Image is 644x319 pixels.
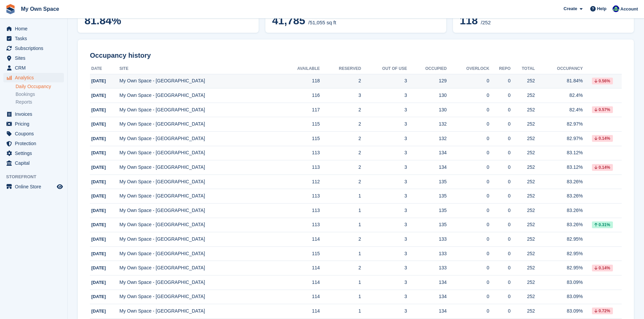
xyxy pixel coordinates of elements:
[447,308,489,315] div: 0
[3,34,64,43] a: menu
[407,135,447,142] div: 132
[91,222,106,227] span: [DATE]
[278,290,320,304] td: 114
[407,192,447,200] div: 135
[119,189,278,204] td: My Own Space - [GEOGRAPHIC_DATA]
[15,109,55,119] span: Invoices
[535,189,583,204] td: 83.26%
[510,132,535,146] td: 252
[447,279,489,286] div: 0
[592,308,613,314] div: 0.72%
[320,146,361,160] td: 2
[535,304,583,319] td: 83.09%
[407,63,447,74] th: Occupied
[447,164,489,171] div: 0
[91,165,106,170] span: [DATE]
[535,290,583,304] td: 83.09%
[3,158,64,168] a: menu
[119,63,278,74] th: Site
[119,290,278,304] td: My Own Space - [GEOGRAPHIC_DATA]
[278,74,320,88] td: 118
[510,103,535,117] td: 252
[407,164,447,171] div: 134
[361,74,407,88] td: 3
[91,237,106,242] span: [DATE]
[510,88,535,103] td: 252
[361,117,407,132] td: 3
[320,232,361,247] td: 2
[278,117,320,132] td: 115
[620,6,638,12] span: Account
[119,175,278,189] td: My Own Space - [GEOGRAPHIC_DATA]
[119,246,278,261] td: My Own Space - [GEOGRAPHIC_DATA]
[320,175,361,189] td: 2
[91,179,106,184] span: [DATE]
[407,264,447,271] div: 133
[3,139,64,148] a: menu
[320,290,361,304] td: 1
[15,182,55,191] span: Online Store
[308,20,336,25] span: /51,055 sq ft
[535,175,583,189] td: 83.26%
[447,106,489,113] div: 0
[90,52,622,59] h2: Occupancy history
[15,24,55,33] span: Home
[15,73,55,82] span: Analytics
[16,91,64,98] a: Bookings
[460,15,478,27] span: 118
[3,149,64,158] a: menu
[278,146,320,160] td: 113
[489,164,510,171] div: 0
[447,77,489,84] div: 0
[510,304,535,319] td: 252
[15,53,55,63] span: Sites
[407,121,447,128] div: 132
[535,88,583,103] td: 82.4%
[597,5,606,12] span: Help
[320,63,361,74] th: Reserved
[278,275,320,290] td: 114
[535,74,583,88] td: 81.84%
[447,221,489,228] div: 0
[510,218,535,232] td: 252
[535,63,583,74] th: Occupancy
[91,136,106,141] span: [DATE]
[5,4,16,14] img: stora-icon-8386f47178a22dfd0bd8f6a31ec36ba5ce8667c1dd55bd0f319d3a0aa187defe.svg
[361,218,407,232] td: 3
[320,160,361,175] td: 2
[91,122,106,127] span: [DATE]
[15,63,55,73] span: CRM
[407,207,447,214] div: 135
[119,146,278,160] td: My Own Space - [GEOGRAPHIC_DATA]
[278,132,320,146] td: 115
[361,175,407,189] td: 3
[91,280,106,285] span: [DATE]
[489,135,510,142] div: 0
[510,246,535,261] td: 252
[91,265,106,270] span: [DATE]
[15,44,55,53] span: Subscriptions
[15,139,55,148] span: Protection
[320,117,361,132] td: 2
[489,207,510,214] div: 0
[361,146,407,160] td: 3
[3,44,64,53] a: menu
[510,117,535,132] td: 252
[447,207,489,214] div: 0
[407,106,447,113] div: 130
[535,261,583,275] td: 82.95%
[361,63,407,74] th: Out of Use
[447,250,489,257] div: 0
[6,174,67,180] span: Storefront
[510,160,535,175] td: 252
[320,275,361,290] td: 1
[489,279,510,286] div: 0
[278,103,320,117] td: 117
[592,265,613,271] div: 0.14%
[119,132,278,146] td: My Own Space - [GEOGRAPHIC_DATA]
[119,88,278,103] td: My Own Space - [GEOGRAPHIC_DATA]
[447,92,489,99] div: 0
[592,135,613,142] div: 0.14%
[407,221,447,228] div: 135
[119,218,278,232] td: My Own Space - [GEOGRAPHIC_DATA]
